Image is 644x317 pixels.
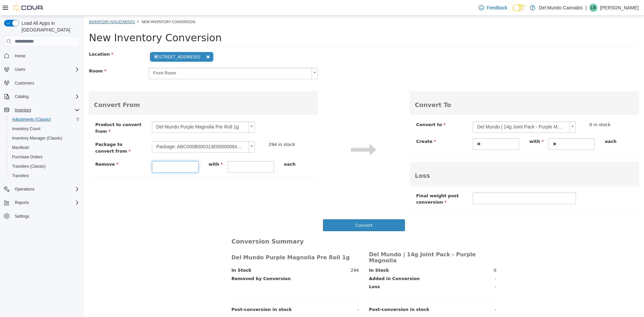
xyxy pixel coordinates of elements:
button: Transfers [7,171,83,180]
a: Home [12,52,28,60]
span: Manifests [9,144,80,152]
a: Feedback [476,1,510,14]
span: Remove [11,146,35,151]
span: with [445,123,460,128]
a: Inventory Count [9,125,43,133]
button: Inventory [12,106,34,114]
span: each [200,146,212,151]
button: Home [1,51,83,60]
a: Del Mundo Purple Magnolia Pre Roll 1g [68,106,171,117]
span: Catalog [15,94,29,99]
span: Product to convert from [11,106,57,118]
div: Luis Baez [589,4,597,12]
span: Customers [12,79,80,87]
span: Create [332,123,352,128]
button: Transfers (Classic) [7,162,83,171]
a: Transfers [9,172,32,180]
span: Catalog [12,93,80,101]
button: Operations [12,185,37,193]
button: Users [1,65,83,74]
label: Added in Conversion [285,260,336,266]
h3: Loss [331,157,550,163]
label: Post-conversion in stock [148,290,208,297]
span: each [521,123,533,128]
label: Loss [285,268,296,274]
span: Inventory Count [12,126,41,131]
span: New Inventory Conversion [5,16,138,28]
span: Operations [15,187,35,192]
span: Inventory [15,107,31,113]
a: Package: ABC000B000313E6000008498 [68,125,171,137]
span: Inventory Manager (Classic) [12,136,62,141]
a: Customers [12,79,37,87]
span: Feedback [487,4,507,11]
span: Inventory [12,106,80,114]
span: Package to convert from [11,126,47,138]
p: [PERSON_NAME] [600,4,639,12]
span: Convert to [332,106,362,111]
button: Catalog [1,92,83,101]
label: Post-conversion in stock [285,290,345,297]
span: Del Mundo | 14g Joint Pack - Purple Magnolia [389,106,483,117]
span: Transfers [12,173,29,178]
span: - [273,290,275,297]
a: Inventory Manager (Classic) [9,134,65,142]
span: Reports [12,199,80,207]
span: Users [12,65,80,73]
a: Adjustments (Classic) [9,115,54,123]
span: - [411,268,413,274]
button: Inventory Count [7,124,83,134]
span: LB [591,4,596,12]
div: 294 in stock [184,125,224,132]
span: Room [5,53,22,58]
a: Del Mundo | 14g Joint Pack - Purple Magnolia [389,106,492,117]
span: Purchase Orders [12,154,43,160]
label: In Stock [285,251,305,258]
span: [STREET_ADDRESS] [66,36,129,46]
span: Adjustments (Classic) [9,115,80,123]
a: Transfers (Classic) [9,162,48,170]
button: Users [12,65,28,73]
h3: Convert From [10,86,229,93]
span: Package: ABC000B000313E6000008498 [68,126,162,137]
button: Settings [1,211,83,221]
button: Adjustments (Classic) [7,115,83,124]
a: Manifests [9,144,32,152]
button: Inventory Manager (Classic) [7,134,83,143]
span: Settings [15,214,29,219]
span: Purchase Orders [9,153,80,161]
span: Inventory Manager (Classic) [9,134,80,142]
span: Transfers [9,172,80,180]
span: Reports [15,200,29,205]
button: Operations [1,184,83,194]
span: - [411,260,413,266]
button: Convert [239,204,321,215]
button: Customers [1,78,83,88]
h3: Convert To [331,86,550,93]
span: Users [15,67,25,72]
span: Home [15,53,25,59]
button: Reports [1,198,83,207]
a: Settings [12,212,32,220]
span: with [125,146,139,151]
p: | [585,4,587,12]
span: Transfers (Classic) [12,164,46,169]
button: Catalog [12,93,31,101]
a: Inventory Adjustments [5,3,51,8]
span: Home [12,51,80,60]
a: Front Room [65,52,234,63]
span: Operations [12,185,80,193]
span: - [411,290,413,297]
button: Reports [12,199,32,207]
span: Del Mundo Purple Magnolia Pre Roll 1g [68,106,162,117]
button: Manifests [7,143,83,152]
input: Dark Mode [513,4,527,11]
h4: Del Mundo | 14g Joint Pack - Purple Magnolia [285,236,413,248]
span: Final weight post conversion [332,177,375,189]
p: Del Mundo Cannabis [539,4,583,12]
span: Adjustments (Classic) [12,117,51,122]
span: Location [5,36,30,41]
img: Cova [13,4,44,11]
span: Load All Apps in [GEOGRAPHIC_DATA] [19,20,80,33]
div: 0 in stock [505,106,545,112]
